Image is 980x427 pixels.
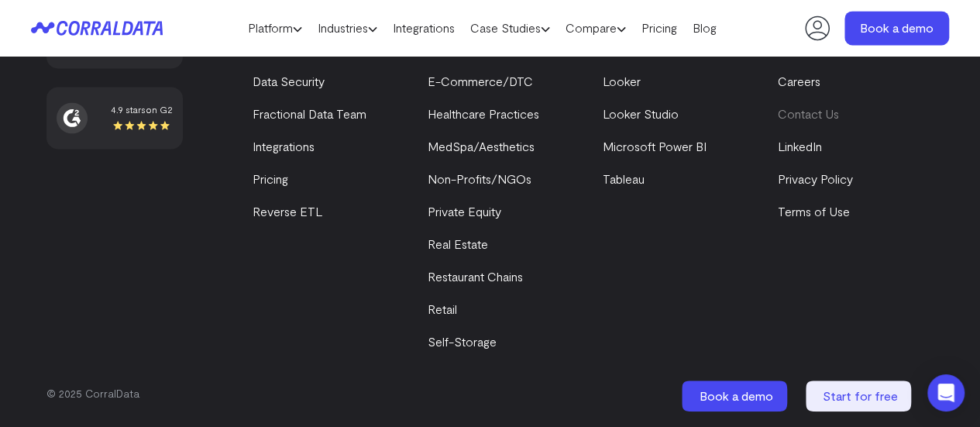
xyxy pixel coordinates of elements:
a: Pricing [634,16,685,40]
a: Healthcare Practices [428,106,539,121]
a: Reverse ETL [253,204,322,219]
a: Data Security [253,74,325,88]
a: Private Equity [428,204,501,219]
a: 4.9 starson G2 [57,102,173,133]
a: Compare [558,16,634,40]
a: Start for free [806,381,914,412]
a: Microsoft Power BI [603,139,707,153]
a: Self-Storage [428,334,497,349]
a: Tableau [603,171,645,186]
a: LinkedIn [777,139,821,153]
span: Book a demo [700,388,773,403]
a: Book a demo [844,11,949,45]
span: Start for free [823,388,898,403]
a: Terms of Use [777,204,849,219]
a: Careers [777,74,820,88]
a: Integrations [385,16,462,40]
a: Real Estate [428,236,488,251]
a: Looker [603,74,641,88]
a: Non-Profits/NGOs [428,171,531,186]
a: Platform [240,16,310,40]
a: Fractional Data Team [253,106,366,121]
a: Book a demo [682,381,790,412]
p: © 2025 CorralData [46,385,934,401]
a: Privacy Policy [777,171,852,186]
a: Looker Studio [603,106,679,121]
a: Retail [428,301,457,316]
div: Open Intercom Messenger [927,374,965,412]
a: Case Studies [462,16,558,40]
a: Blog [685,16,724,40]
a: Contact Us [777,106,838,121]
span: on G2 [146,104,173,115]
a: Industries [310,16,385,40]
a: Pricing [253,171,288,186]
div: 4.9 stars [111,102,173,116]
a: MedSpa/Aesthetics [428,139,535,153]
a: Integrations [253,139,315,153]
a: E-Commerce/DTC [428,74,533,88]
a: Restaurant Chains [428,269,523,284]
